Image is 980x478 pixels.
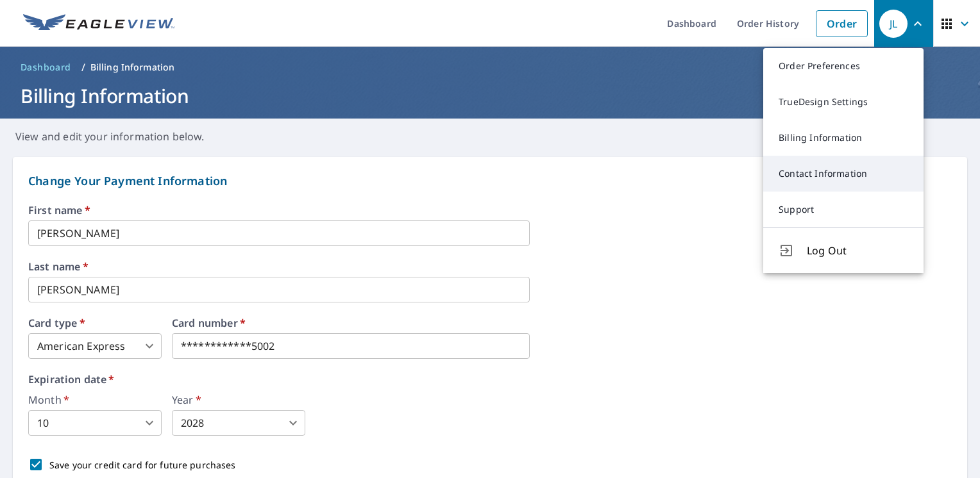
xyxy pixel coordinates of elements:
[763,227,924,273] button: Log Out
[28,205,952,215] label: First name
[15,57,76,78] a: Dashboard
[763,84,924,120] a: TrueDesign Settings
[28,172,952,190] p: Change Your Payment Information
[172,410,305,436] div: 2028
[23,14,174,33] img: EV Logo
[15,57,965,78] nav: breadcrumb
[81,60,85,75] li: /
[172,318,530,328] label: Card number
[816,10,868,37] a: Order
[28,261,952,272] label: Last name
[28,395,162,405] label: Month
[28,318,162,328] label: Card type
[879,10,908,38] div: JL
[763,120,924,156] a: Billing Information
[763,192,924,227] a: Support
[763,156,924,192] a: Contact Information
[90,61,175,74] p: Billing Information
[807,243,908,258] span: Log Out
[21,61,71,74] span: Dashboard
[28,410,162,436] div: 10
[15,83,965,109] h1: Billing Information
[763,48,924,84] a: Order Preferences
[28,374,952,384] label: Expiration date
[172,395,305,405] label: Year
[49,458,236,472] p: Save your credit card for future purchases
[28,333,162,359] div: American Express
